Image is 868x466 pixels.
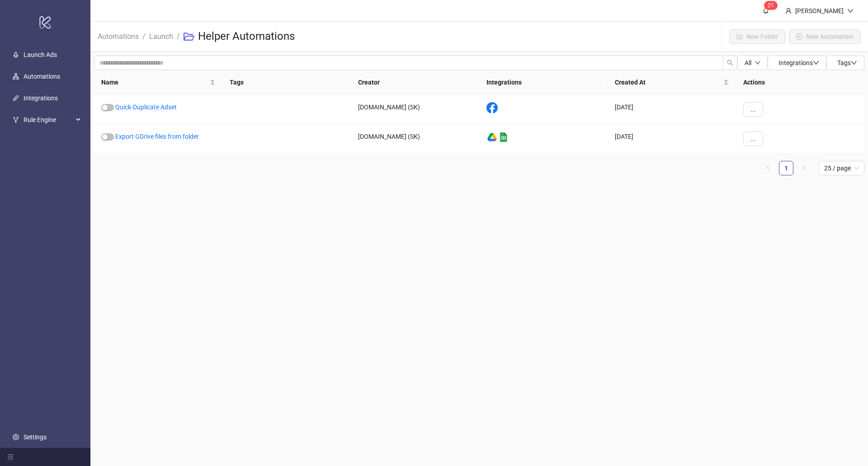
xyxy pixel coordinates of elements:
sup: 21 [764,1,778,10]
th: Actions [736,70,864,95]
button: ... [743,102,763,117]
button: Alldown [737,56,768,70]
span: ... [750,135,756,142]
li: / [142,22,146,51]
li: Previous Page [761,161,775,175]
button: left [761,161,775,175]
span: down [851,60,857,66]
li: 1 [779,161,793,175]
span: Rule Engine [24,111,73,129]
span: fork [13,117,19,123]
button: New Folder [729,29,785,44]
a: Export GDrive files from folder [115,133,199,140]
button: right [797,161,811,175]
li: Next Page [797,161,811,175]
span: Created At [615,77,722,87]
span: user [785,8,792,14]
li: / [177,22,180,51]
div: [DOMAIN_NAME] (SK) [351,95,479,124]
span: ... [750,106,756,113]
span: folder-open [184,31,194,42]
span: Tags [837,59,857,66]
button: New Automation [789,29,861,44]
span: Integrations [778,59,819,66]
button: Integrationsdown [768,56,826,70]
span: down [847,8,854,14]
span: search [727,60,733,66]
a: 1 [779,161,793,175]
a: Launch [147,31,175,41]
th: Created At [608,70,736,95]
span: down [813,60,819,66]
span: All [745,59,751,66]
div: [DATE] [608,95,736,124]
h3: Helper Automations [198,29,295,44]
th: Name [94,70,222,95]
th: Integrations [479,70,608,95]
div: [DOMAIN_NAME] (SK) [351,124,479,154]
a: Automations [96,31,141,41]
a: Launch Ads [24,51,57,58]
a: Quick-Duplicate Adset [115,104,177,111]
button: Tagsdown [826,56,864,70]
span: Name [101,77,208,87]
button: ... [743,132,763,146]
span: 2 [768,2,771,9]
a: Settings [24,433,47,441]
span: right [802,165,807,170]
span: bell [763,7,769,14]
span: 25 / page [824,161,859,175]
a: Automations [24,73,60,80]
span: 1 [771,2,774,9]
div: Page Size [819,161,864,175]
th: Tags [222,70,351,95]
span: menu-fold [7,454,14,460]
span: down [755,60,760,66]
th: Creator [351,70,479,95]
a: Integrations [24,94,58,102]
span: left [765,165,771,170]
div: [DATE] [608,124,736,154]
div: [PERSON_NAME] [792,6,847,16]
